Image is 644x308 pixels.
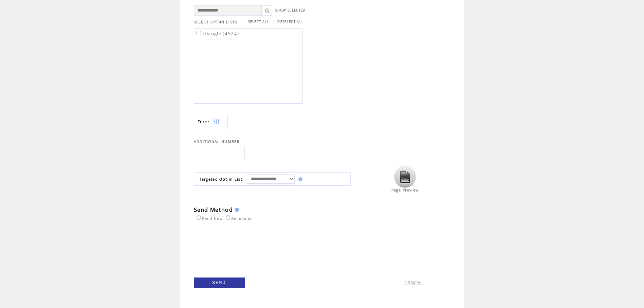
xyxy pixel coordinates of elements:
a: SHOW SELECTED [275,8,306,13]
input: Triangle (4524) [197,31,201,35]
a: Filter [194,114,228,129]
a: Click to view the page preview [394,184,416,188]
img: filters.png [213,114,219,129]
label: Scheduled [224,217,253,221]
a: SELECT ALL [248,20,269,24]
img: Click to view the page preview [394,166,416,188]
label: Triangle (4524) [195,30,239,37]
img: help.gif [296,177,302,181]
img: help.gif [233,208,239,212]
input: Scheduled [226,215,230,220]
span: Targeted Opt-in List: [199,177,244,182]
input: Send Now [197,215,201,220]
span: SELECT OPT-IN LISTS [194,20,238,24]
span: Show filters [198,119,210,125]
a: SEND [194,278,245,288]
a: DESELECT ALL [277,20,303,24]
span: Send Method [194,206,233,213]
span: | [272,19,275,25]
label: Send Now [195,217,223,221]
span: Page Preview [391,188,419,192]
a: CANCEL [404,280,423,286]
span: ADDITIONAL NUMBER [194,139,240,144]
